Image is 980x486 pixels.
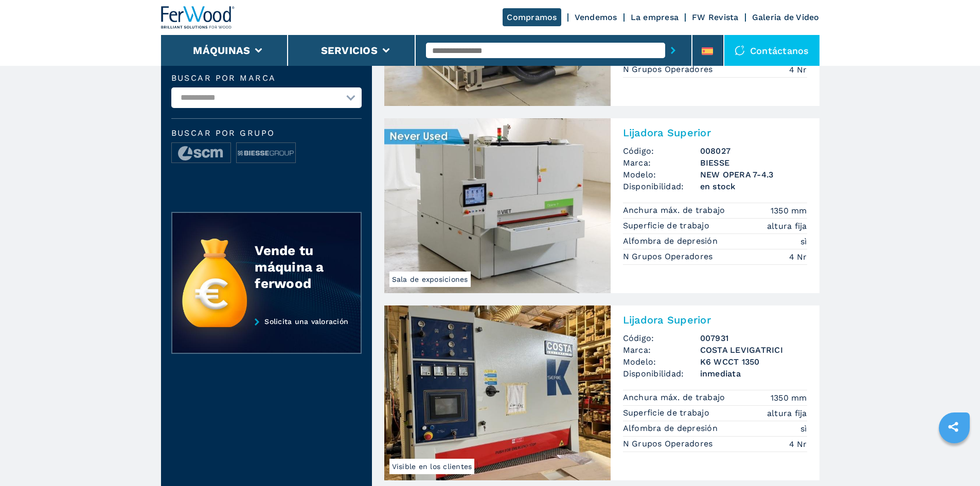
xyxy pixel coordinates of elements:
em: sì [800,236,807,247]
h3: 008027 [700,145,807,157]
p: Alfombra de depresión [623,423,721,434]
p: Superficie de trabajo [623,220,712,231]
label: Buscar por marca [171,74,362,82]
span: Marca: [623,344,700,356]
span: inmediata [700,368,807,380]
h3: 007931 [700,332,807,344]
em: altura fija [767,407,807,419]
a: La empresa [631,12,679,22]
p: Anchura máx. de trabajo [623,205,728,216]
em: 1350 mm [771,392,807,404]
span: Modelo: [623,169,700,181]
h3: BIESSE [700,157,807,169]
span: Disponibilidad: [623,181,700,192]
em: altura fija [767,220,807,232]
a: Solicita una valoración [171,317,362,354]
span: en stock [700,181,807,192]
span: Código: [623,332,700,344]
button: Máquinas [193,44,250,57]
img: Ferwood [161,6,235,29]
button: submit-button [665,39,681,62]
a: Galeria de Video [752,12,819,22]
span: Buscar por grupo [171,129,362,137]
span: Sala de exposiciones [389,272,471,287]
h3: K6 WCCT 1350 [700,356,807,368]
div: Vende tu máquina a ferwood [255,242,340,292]
h3: NEW OPERA 7-4.3 [700,169,807,181]
img: image [172,143,230,164]
h3: COSTA LEVIGATRICI [700,344,807,356]
img: Contáctanos [735,45,745,56]
em: 4 Nr [789,438,807,450]
button: Servicios [321,44,378,57]
a: Lijadora Superior COSTA LEVIGATRICI K6 WCCT 1350Visible en los clientesLijadora SuperiorCódigo:00... [384,305,819,480]
span: Código: [623,145,700,157]
span: Marca: [623,157,700,169]
a: sharethis [940,414,966,440]
p: N Grupos Operadores [623,64,716,75]
div: Contáctanos [724,35,819,66]
a: Lijadora Superior BIESSE NEW OPERA 7-4.3Sala de exposicionesLijadora SuperiorCódigo:008027Marca:B... [384,118,819,293]
a: FW Revista [692,12,739,22]
img: image [237,143,295,164]
em: 1350 mm [771,205,807,217]
em: 4 Nr [789,64,807,76]
em: 4 Nr [789,251,807,263]
span: Visible en los clientes [389,459,475,474]
img: Lijadora Superior BIESSE NEW OPERA 7-4.3 [384,118,611,293]
p: N Grupos Operadores [623,251,716,262]
h2: Lijadora Superior [623,127,807,139]
p: Anchura máx. de trabajo [623,392,728,403]
h2: Lijadora Superior [623,314,807,326]
img: Lijadora Superior COSTA LEVIGATRICI K6 WCCT 1350 [384,305,611,480]
iframe: Chat [936,440,972,478]
em: sì [800,423,807,435]
span: Disponibilidad: [623,368,700,380]
p: Superficie de trabajo [623,407,712,419]
p: Alfombra de depresión [623,236,721,247]
p: N Grupos Operadores [623,438,716,449]
a: Vendemos [575,12,617,22]
span: Modelo: [623,356,700,368]
a: Compramos [503,8,561,26]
